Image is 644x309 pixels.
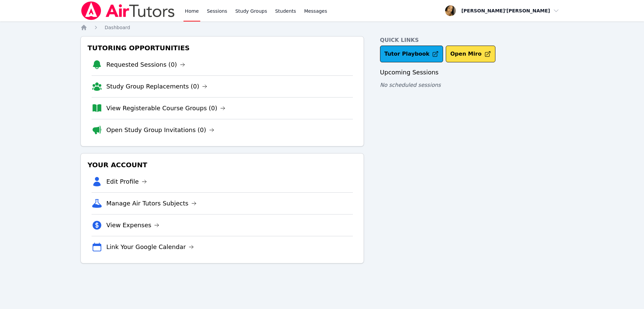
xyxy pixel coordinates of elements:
[106,199,197,208] a: Manage Air Tutors Subjects
[106,221,159,230] a: View Expenses
[86,159,358,171] h3: Your Account
[380,46,443,62] a: Tutor Playbook
[105,25,130,30] span: Dashboard
[380,68,563,77] h3: Upcoming Sessions
[80,1,175,20] img: Air Tutors
[106,125,214,135] a: Open Study Group Invitations (0)
[380,82,441,88] span: No scheduled sessions
[106,177,147,186] a: Edit Profile
[105,24,130,31] a: Dashboard
[106,82,207,91] a: Study Group Replacements (0)
[80,24,563,31] nav: Breadcrumb
[446,46,495,62] button: Open Miro
[106,60,185,69] a: Requested Sessions (0)
[106,242,194,252] a: Link Your Google Calendar
[304,8,327,14] span: Messages
[106,104,225,113] a: View Registerable Course Groups (0)
[86,42,358,54] h3: Tutoring Opportunities
[380,36,563,44] h4: Quick Links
